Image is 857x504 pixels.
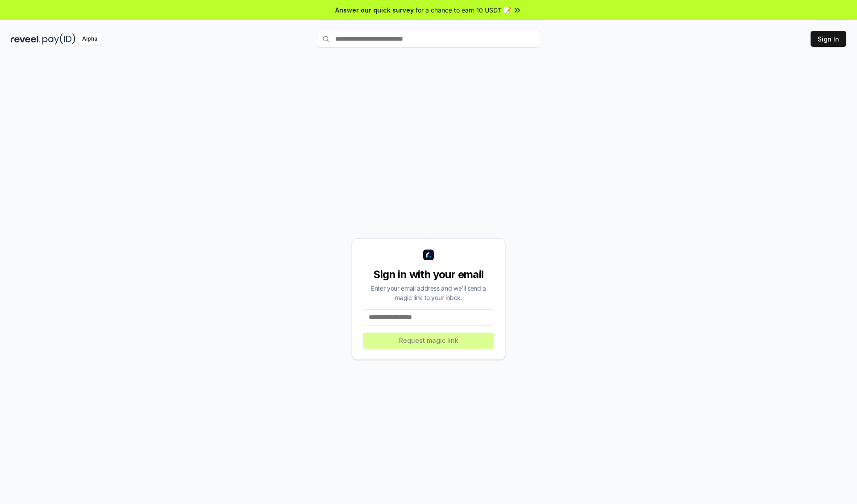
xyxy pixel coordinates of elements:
span: Answer our quick survey [335,5,414,15]
img: pay_id [42,33,75,45]
span: for a chance to earn 10 USDT 📝 [416,5,511,15]
div: Alpha [77,33,102,45]
img: logo_small [423,250,434,260]
div: Enter your email address and we’ll send a magic link to your inbox. [363,283,494,302]
button: Sign In [811,31,846,47]
div: Sign in with your email [363,267,494,282]
img: reveel_dark [11,33,41,45]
